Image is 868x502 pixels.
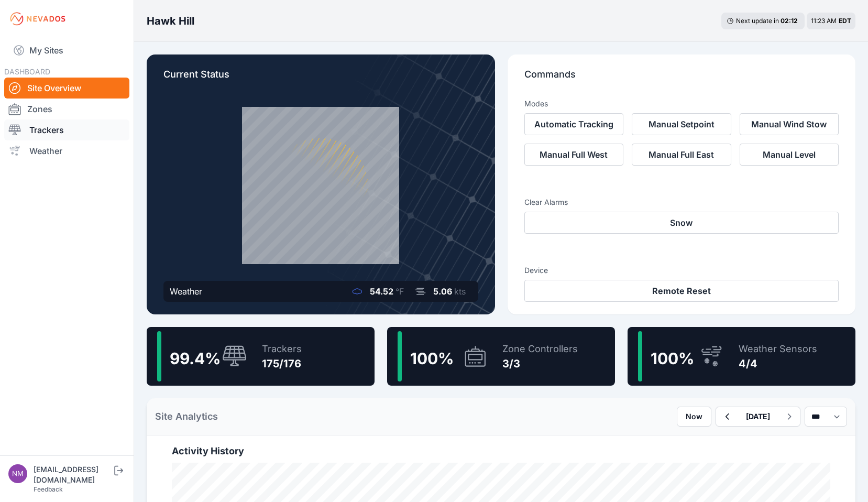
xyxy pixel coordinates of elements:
span: Next update in [736,17,779,25]
a: Feedback [34,485,63,493]
div: Weather Sensors [739,342,817,356]
button: Now [677,407,711,427]
img: Nevados [8,10,67,27]
h3: Hawk Hill [147,14,194,28]
span: DASHBOARD [4,67,50,76]
span: 100 % [410,349,454,368]
h2: Site Analytics [155,409,218,424]
span: EDT [839,17,851,25]
span: 100 % [651,349,694,368]
button: Manual Full West [524,144,624,166]
img: nmarkham@nexamp.com [8,464,27,483]
h3: Clear Alarms [524,197,839,208]
div: 175/176 [262,356,302,371]
a: 100%Zone Controllers3/3 [387,327,615,386]
span: 99.4 % [170,349,221,368]
div: Weather [170,285,202,298]
button: Manual Full East [632,144,731,166]
h3: Device [524,265,839,276]
a: 99.4%Trackers175/176 [147,327,375,386]
button: Manual Setpoint [632,113,731,135]
div: 4/4 [739,356,817,371]
div: 3/3 [502,356,578,371]
span: 54.52 [370,286,393,297]
p: Current Status [163,67,478,90]
span: 5.06 [433,286,452,297]
div: 02 : 12 [781,17,799,25]
div: [EMAIL_ADDRESS][DOMAIN_NAME] [34,464,112,485]
button: [DATE] [738,407,778,426]
button: Manual Wind Stow [740,113,839,135]
span: 11:23 AM [811,17,837,25]
div: Trackers [262,342,302,356]
div: Zone Controllers [502,342,578,356]
a: Site Overview [4,78,129,99]
button: Automatic Tracking [524,113,624,135]
button: Manual Level [740,144,839,166]
p: Commands [524,67,839,90]
a: Weather [4,140,129,161]
nav: Breadcrumb [147,7,194,35]
a: 100%Weather Sensors4/4 [628,327,855,386]
h2: Activity History [172,444,830,459]
a: Trackers [4,119,129,140]
span: °F [395,286,404,297]
button: Remote Reset [524,280,839,302]
a: My Sites [4,38,129,63]
h3: Modes [524,99,548,109]
span: kts [454,286,466,297]
button: Snow [524,212,839,234]
a: Zones [4,99,129,119]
